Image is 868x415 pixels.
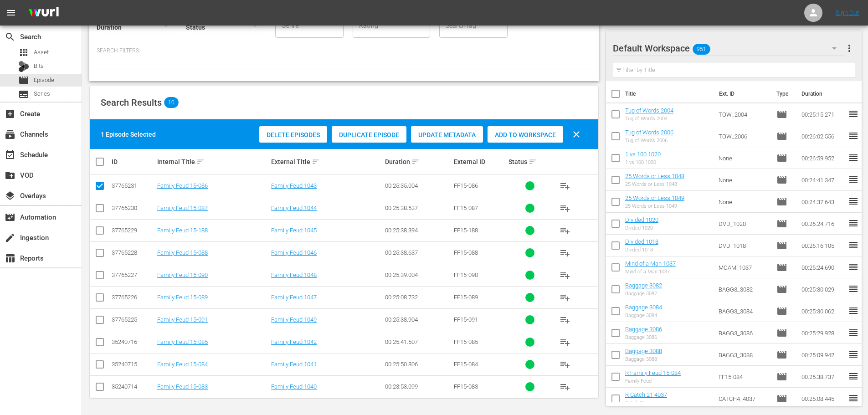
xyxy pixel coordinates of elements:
[776,153,787,164] span: Episode
[18,61,29,72] div: Bits
[34,61,44,71] span: Bits
[625,313,662,318] div: Baggage 3084
[271,156,382,167] div: External Title
[844,43,855,54] span: more_vert
[5,232,15,243] span: Ingestion
[776,306,787,317] span: Episode
[560,292,570,303] span: playlist_add
[625,129,673,136] a: Tug of Words 2006
[625,269,676,275] div: Mind of a Man 1037
[798,147,848,169] td: 00:26:59.952
[625,107,673,114] a: Tug of Words 2004
[157,272,208,278] a: Family Feud 15-090
[554,242,576,264] button: playlist_add
[560,225,570,236] span: playlist_add
[625,151,661,158] a: 1 vs 100 1020
[798,300,848,322] td: 00:25:30.062
[529,158,537,166] span: sort
[385,294,451,301] div: 00:25:08.732
[554,354,576,375] button: playlist_add
[625,81,714,107] th: Title
[157,227,208,234] a: Family Feud 15-188
[271,361,317,368] a: Family Feud 1041
[157,156,268,167] div: Internal Title
[97,47,591,55] p: Search Filters:
[715,300,773,322] td: BAGG3_3084
[112,316,154,323] div: 37765225
[798,322,848,344] td: 00:25:29.928
[5,7,16,18] span: menu
[798,256,848,278] td: 00:25:24.690
[625,400,667,406] div: Catch 21
[18,89,29,100] span: Series
[625,238,658,245] a: Divided 1018
[385,205,451,211] div: 00:25:38.537
[554,376,576,398] button: playlist_add
[454,249,478,256] span: FF15-088
[798,213,848,235] td: 00:26:24.716
[385,227,451,234] div: 00:25:38.394
[625,334,662,340] div: Baggage 3086
[312,158,320,166] span: sort
[625,216,658,223] a: Divided 1020
[560,180,570,191] span: playlist_add
[101,97,162,108] span: Search Results
[571,129,582,140] span: clear
[454,338,478,345] span: FF15-085
[798,366,848,388] td: 00:25:38.737
[411,126,483,143] button: Update Metadata
[776,371,787,382] span: Episode
[157,316,208,323] a: Family Feud 15-091
[625,260,676,267] a: Mind of a Man 1037
[385,272,451,278] div: 00:25:39.004
[560,247,570,258] span: playlist_add
[157,294,208,301] a: Family Feud 15-089
[715,256,773,278] td: MOAM_1037
[848,305,859,316] span: reorder
[625,116,673,122] div: Tug of Words 2004
[454,205,478,211] span: FF15-087
[157,383,208,390] a: Family Feud 15-083
[411,131,483,138] span: Update Metadata
[112,383,154,390] div: 35240714
[454,272,478,278] span: FF15-090
[112,205,154,211] div: 37765230
[848,261,859,272] span: reorder
[101,130,156,139] div: 1 Episode Selected
[776,284,787,295] span: Episode
[625,378,681,384] div: Family Feud
[454,182,478,189] span: FF15-086
[715,322,773,344] td: BAGG3_3086
[715,388,773,410] td: CATCH4_4037
[112,158,154,165] div: ID
[22,2,66,24] img: ans4CAIJ8jUAAAAAAAAAAAAAAAAAAAAAAAAgQb4GAAAAAAAAAAAAAAAAAAAAAAAAJMjXAAAAAAAAAAAAAAAAAAAAAAAAgAT5G...
[560,270,570,281] span: playlist_add
[776,131,787,142] span: Episode
[508,156,551,167] div: Status
[5,129,15,140] span: subscriptions
[625,304,662,311] a: Baggage 3084
[112,182,154,189] div: 37765231
[5,149,15,160] span: Schedule
[385,316,451,323] div: 00:25:38.904
[625,369,681,376] a: R Family Feud 15-084
[5,108,15,119] span: Create
[488,131,563,138] span: Add to Workspace
[454,294,478,301] span: FF15-089
[5,212,15,223] span: Automation
[411,158,420,166] span: sort
[613,36,845,61] div: Default Workspace
[715,344,773,366] td: BAGG3_3088
[560,337,570,348] span: playlist_add
[554,220,576,241] button: playlist_add
[848,327,859,338] span: reorder
[776,196,787,207] span: Episode
[625,138,673,143] div: Tug of Words 2006
[112,361,154,368] div: 35240715
[776,349,787,360] span: Episode
[271,227,317,234] a: Family Feud 1045
[454,361,478,368] span: FF15-084
[848,349,859,360] span: reorder
[796,81,851,107] th: Duration
[488,126,563,143] button: Add to Workspace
